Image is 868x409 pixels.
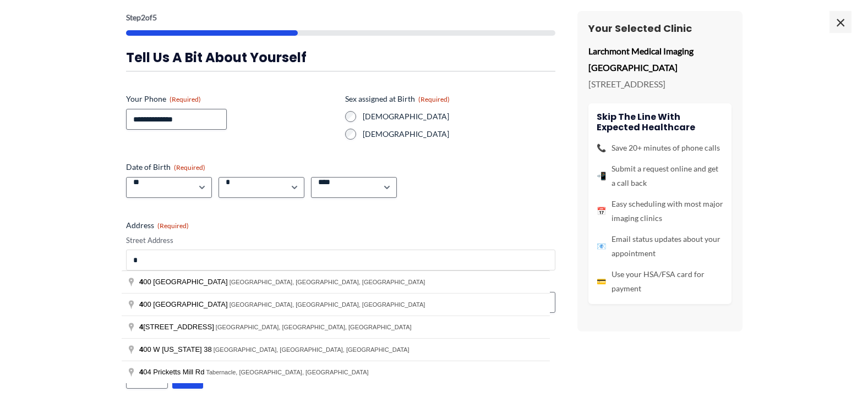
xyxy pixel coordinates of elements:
[174,163,205,172] span: (Required)
[206,369,368,375] span: Tabernacle, [GEOGRAPHIC_DATA], [GEOGRAPHIC_DATA]
[214,346,410,353] span: [GEOGRAPHIC_DATA], [GEOGRAPHIC_DATA], [GEOGRAPHIC_DATA]
[126,93,336,104] label: Your Phone
[597,239,606,253] span: 📧
[139,300,230,308] span: 00 [GEOGRAPHIC_DATA]
[141,13,145,22] span: 2
[139,323,216,331] span: [STREET_ADDRESS]
[588,76,731,92] p: [STREET_ADDRESS]
[139,345,143,353] span: 4
[157,222,189,230] span: (Required)
[139,278,143,286] span: 4
[597,197,723,225] li: Easy scheduling with most major imaging clinics
[139,368,143,376] span: 4
[126,14,555,21] p: Step of
[152,13,157,22] span: 5
[363,129,555,140] label: [DEMOGRAPHIC_DATA]
[597,141,723,155] li: Save 20+ minutes of phone calls
[597,162,723,190] li: Submit a request online and get a call back
[139,278,230,286] span: 00 [GEOGRAPHIC_DATA]
[588,22,731,35] h3: Your Selected Clinic
[597,267,723,296] li: Use your HSA/FSA card for payment
[126,220,189,231] legend: Address
[139,323,143,331] span: 4
[139,300,143,308] span: 4
[216,324,412,330] span: [GEOGRAPHIC_DATA], [GEOGRAPHIC_DATA], [GEOGRAPHIC_DATA]
[170,95,201,103] span: (Required)
[139,368,206,376] span: 04 Pricketts Mill Rd
[597,169,606,183] span: 📲
[126,49,555,66] h3: Tell us a bit about yourself
[126,162,205,173] legend: Date of Birth
[597,141,606,155] span: 📞
[829,11,851,33] span: ×
[139,345,214,353] span: 00 W [US_STATE] 38
[230,301,425,308] span: [GEOGRAPHIC_DATA], [GEOGRAPHIC_DATA], [GEOGRAPHIC_DATA]
[230,279,425,285] span: [GEOGRAPHIC_DATA], [GEOGRAPHIC_DATA], [GEOGRAPHIC_DATA]
[597,112,723,132] h4: Skip the line with Expected Healthcare
[597,204,606,218] span: 📅
[363,111,555,122] label: [DEMOGRAPHIC_DATA]
[597,232,723,261] li: Email status updates about your appointment
[597,274,606,289] span: 💳
[345,93,450,104] legend: Sex assigned at Birth
[418,95,450,103] span: (Required)
[126,235,555,246] label: Street Address
[588,43,731,75] p: Larchmont Medical Imaging [GEOGRAPHIC_DATA]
